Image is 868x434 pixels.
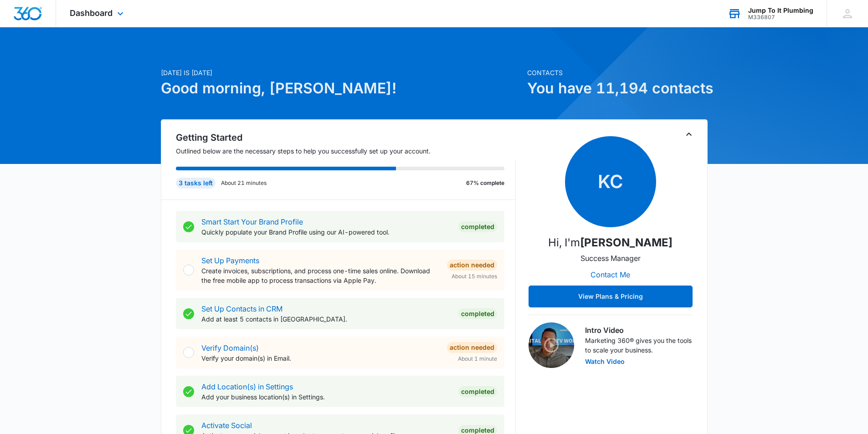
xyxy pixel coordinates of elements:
[176,178,216,189] div: 3 tasks left
[447,260,497,271] div: Action Needed
[458,308,497,319] div: Completed
[458,355,497,363] span: About 1 minute
[527,77,708,99] h1: You have 11,194 contacts
[527,68,708,77] p: Contacts
[458,386,497,397] div: Completed
[585,325,693,336] h3: Intro Video
[161,77,522,99] h1: Good morning, [PERSON_NAME]!
[201,217,303,226] a: Smart Start Your Brand Profile
[70,8,113,18] span: Dashboard
[201,421,252,430] a: Activate Social
[748,14,813,20] div: account id
[201,304,282,313] a: Set Up Contacts in CRM
[529,322,574,368] img: Intro Video
[683,129,694,140] button: Toggle Collapse
[580,236,673,249] strong: [PERSON_NAME]
[201,256,259,265] a: Set Up Payments
[176,146,516,156] p: Outlined below are the necessary steps to help you successfully set up your account.
[581,264,639,286] button: Contact Me
[201,343,259,352] a: Verify Domain(s)
[201,382,293,391] a: Add Location(s) in Settings
[176,131,516,144] h2: Getting Started
[466,179,504,187] p: 67% complete
[201,314,451,324] p: Add at least 5 contacts in [GEOGRAPHIC_DATA].
[565,136,656,227] span: KC
[748,7,813,14] div: account name
[201,266,440,285] p: Create invoices, subscriptions, and process one-time sales online. Download the free mobile app t...
[529,286,693,307] button: View Plans & Pricing
[201,353,440,363] p: Verify your domain(s) in Email.
[580,253,641,264] p: Success Manager
[452,272,497,281] span: About 15 minutes
[201,227,451,237] p: Quickly populate your Brand Profile using our AI-powered tool.
[221,179,267,187] p: About 21 minutes
[585,358,625,365] button: Watch Video
[548,235,673,251] p: Hi, I'm
[447,342,497,353] div: Action Needed
[585,336,693,355] p: Marketing 360® gives you the tools to scale your business.
[458,221,497,232] div: Completed
[161,68,522,77] p: [DATE] is [DATE]
[201,392,451,402] p: Add your business location(s) in Settings.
